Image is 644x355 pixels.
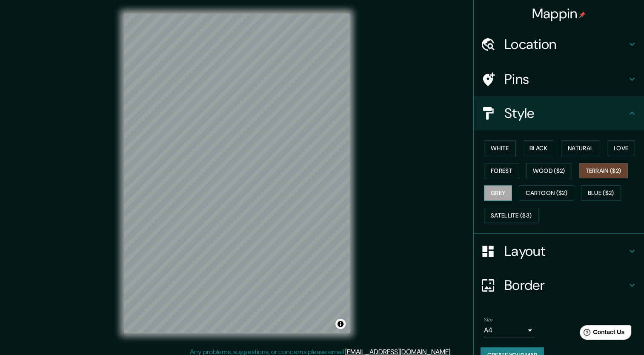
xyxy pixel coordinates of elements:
[474,234,644,268] div: Layout
[335,319,346,329] button: Toggle attribution
[519,185,574,201] button: Cartoon ($2)
[504,277,627,294] h4: Border
[526,163,572,179] button: Wood ($2)
[568,322,635,346] iframe: Help widget launcher
[474,96,644,130] div: Style
[484,316,493,324] label: Size
[484,163,519,179] button: Forest
[504,36,627,53] h4: Location
[579,11,586,18] img: pin-icon.png
[484,140,516,156] button: White
[474,27,644,61] div: Location
[484,324,535,337] div: A4
[504,243,627,260] h4: Layout
[523,140,555,156] button: Black
[532,5,586,22] h4: Mappin
[124,14,350,333] canvas: Map
[474,62,644,96] div: Pins
[579,163,628,179] button: Terrain ($2)
[504,71,627,88] h4: Pins
[561,140,600,156] button: Natural
[607,140,635,156] button: Love
[484,208,538,223] button: Satellite ($3)
[504,105,627,122] h4: Style
[474,268,644,302] div: Border
[581,185,621,201] button: Blue ($2)
[484,185,512,201] button: Grey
